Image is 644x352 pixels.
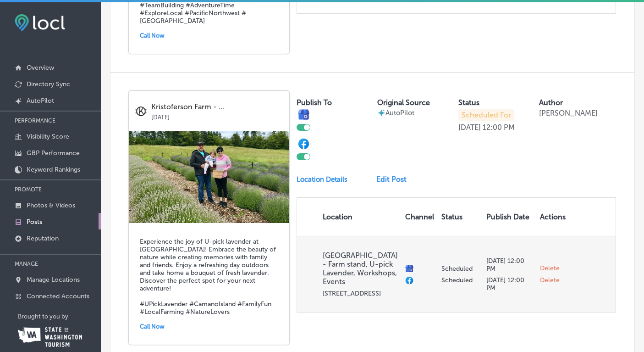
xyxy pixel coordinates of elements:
[15,14,65,31] img: fda3e92497d09a02dc62c9cd864e3231.png
[376,175,414,184] a: Edit Post
[402,198,438,236] th: Channel
[27,235,59,242] p: Reputation
[135,106,147,117] img: logo
[486,257,533,273] p: [DATE] 12:00 PM
[458,123,481,132] p: [DATE]
[458,109,514,121] p: Scheduled For
[536,198,569,236] th: Actions
[323,251,398,286] p: [GEOGRAPHIC_DATA] - Farm stand, U-pick Lavender, Workshops, Events
[297,175,347,184] p: Location Details
[27,149,80,157] p: GBP Performance
[27,80,70,88] p: Directory Sync
[540,264,560,273] span: Delete
[27,64,54,72] p: Overview
[486,276,533,292] p: [DATE] 12:00 PM
[540,276,560,285] span: Delete
[458,98,479,107] label: Status
[27,166,80,173] p: Keyword Rankings
[441,276,479,284] p: Scheduled
[18,327,82,347] img: Washington Tourism
[140,238,278,316] h5: Experience the joy of U-pick lavender at [GEOGRAPHIC_DATA]! Embrace the beauty of nature while cr...
[18,313,101,320] p: Brought to you by
[297,98,332,107] label: Publish To
[483,198,536,236] th: Publish Date
[27,276,80,284] p: Manage Locations
[539,98,563,107] label: Author
[129,131,289,223] img: 17447200887711da44-8ffe-4826-8e78-6b9f2ca63c7c_FDC6E1F2-B82D-4156-BF37-47720F52F201.jpeg
[151,111,283,121] p: [DATE]
[539,109,598,117] p: [PERSON_NAME]
[297,198,402,236] th: Location
[27,292,89,300] p: Connected Accounts
[377,98,430,107] label: Original Source
[27,97,54,105] p: AutoPilot
[377,109,385,117] img: autopilot-icon
[27,201,75,209] p: Photos & Videos
[438,198,483,236] th: Status
[151,103,283,111] p: Kristoferson Farm - ...
[385,109,414,117] p: AutoPilot
[27,133,69,140] p: Visibility Score
[323,290,398,297] p: [STREET_ADDRESS]
[483,123,515,132] p: 12:00 PM
[27,218,42,226] p: Posts
[441,265,479,273] p: Scheduled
